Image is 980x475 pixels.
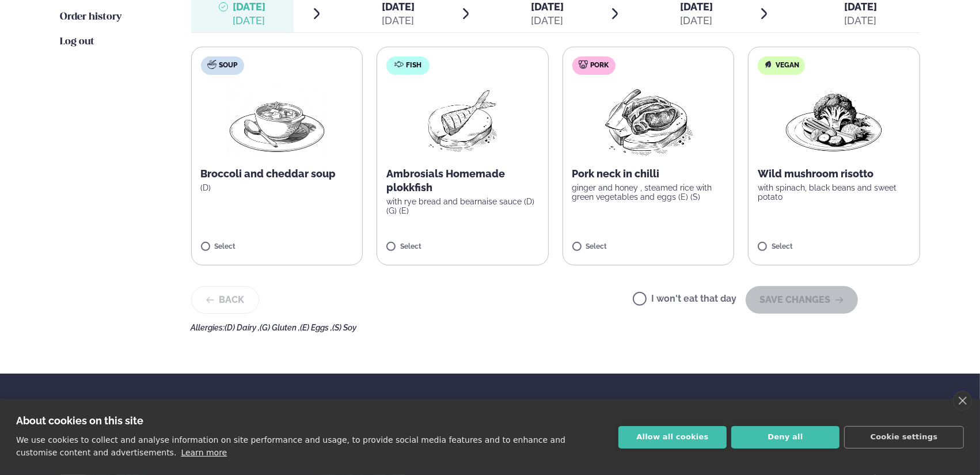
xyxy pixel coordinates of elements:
[776,61,799,70] span: Vegan
[680,1,713,13] span: [DATE]
[618,426,727,449] button: Allow all cookies
[394,60,404,69] img: fish.svg
[225,323,260,332] span: (D) Dairy ,
[201,167,354,181] p: Broccoli and cheddar soup
[731,426,840,449] button: Deny all
[207,60,216,69] img: soup.svg
[233,14,265,28] div: [DATE]
[572,167,725,181] p: Pork neck in chilli
[426,84,499,158] img: fish.png
[746,286,858,314] button: SAVE CHANGES
[579,60,588,69] img: pork.svg
[260,323,301,332] span: (G) Gluten ,
[764,60,773,69] img: Vegan.svg
[844,1,877,13] span: [DATE]
[60,10,122,24] a: Order history
[181,448,227,457] a: Learn more
[60,35,95,49] a: Log out
[597,84,699,158] img: Pork-Meat.png
[783,84,884,158] img: Vegan.png
[226,84,328,158] img: Soup.png
[16,435,565,457] p: We use cookies to collect and analyse information on site performance and usage, to provide socia...
[386,197,539,215] p: with rye bread and bearnaise sauce (D) (G) (E)
[60,37,95,47] span: Log out
[531,1,564,13] span: [DATE]
[382,14,415,28] div: [DATE]
[301,323,333,332] span: (E) Eggs ,
[191,323,920,332] div: Allergies:
[382,1,415,13] span: [DATE]
[758,183,910,202] p: with spinach, black beans and sweet potato
[219,61,238,70] span: Soup
[758,167,910,181] p: Wild mushroom risotto
[333,323,357,332] span: (S) Soy
[844,14,877,28] div: [DATE]
[953,391,972,411] a: close
[407,61,422,70] span: Fish
[386,167,539,195] p: Ambrosials Homemade plokkfish
[201,183,354,192] p: (D)
[531,14,564,28] div: [DATE]
[680,14,713,28] div: [DATE]
[60,12,122,22] span: Order history
[16,415,143,427] strong: About cookies on this site
[572,183,725,202] p: ginger and honey , steamed rice with green vegetables and eggs (E) (S)
[191,286,259,314] button: Back
[591,61,609,70] span: Pork
[233,1,265,13] span: [DATE]
[844,426,964,449] button: Cookie settings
